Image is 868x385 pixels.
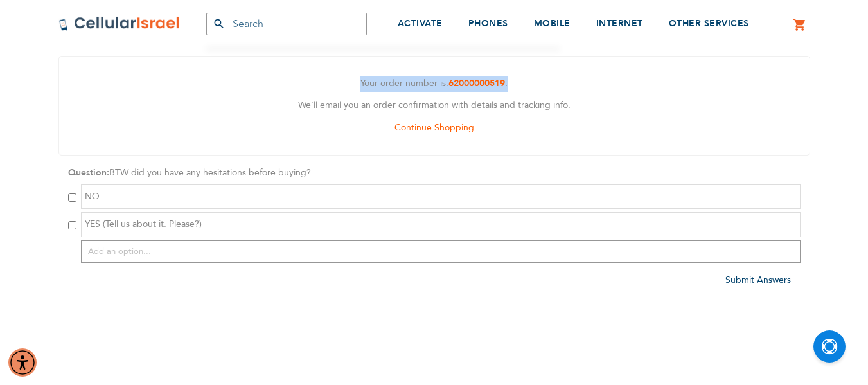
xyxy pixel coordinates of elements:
p: We'll email you an order confirmation with details and tracking info. [69,98,800,114]
p: Your order number is: . [69,76,800,92]
a: 62000000519 [448,77,505,89]
strong: Question: [68,166,109,179]
a: Submit Answers [725,274,791,286]
span: OTHER SERVICES [669,17,749,30]
a: Continue Shopping [394,121,474,134]
span: YES (Tell us about it. Please?) [85,218,202,230]
input: Add an option... [81,240,801,263]
span: INTERNET [596,17,643,30]
span: BTW did you have any hesitations before buying? [109,166,311,179]
span: ACTIVATE [398,17,443,30]
span: NO [85,190,100,202]
div: Accessibility Menu [8,348,37,377]
span: MOBILE [534,17,571,30]
input: Search [206,13,367,35]
img: Cellular Israel Logo [58,16,181,31]
span: PHONES [468,17,508,30]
